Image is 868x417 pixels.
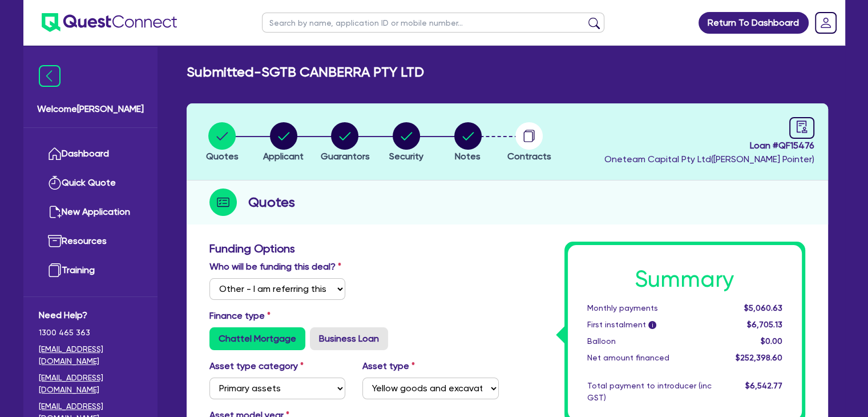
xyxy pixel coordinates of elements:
[48,205,62,219] img: new-application
[39,227,142,256] a: Resources
[604,154,814,165] span: Oneteam Capital Pty Ltd ( [PERSON_NAME] Pointer )
[37,102,144,116] span: Welcome [PERSON_NAME]
[48,263,62,277] img: training
[320,151,369,162] span: Guarantors
[735,353,782,362] span: $252,398.60
[263,151,304,162] span: Applicant
[310,327,388,350] label: Business Loan
[454,122,482,164] button: Notes
[48,234,62,248] img: resources
[579,352,720,364] div: Net amount financed
[746,320,782,329] span: $6,705.13
[209,359,304,373] label: Asset type category
[39,256,142,285] a: Training
[42,13,177,32] img: quest-connect-logo-blue
[507,151,551,162] span: Contracts
[248,192,295,212] h2: Quotes
[39,65,60,87] img: icon-menu-close
[579,380,720,404] div: Total payment to introducer (inc GST)
[48,176,62,190] img: quick-quote
[604,139,814,153] span: Loan # QF15476
[507,122,552,164] button: Contracts
[39,169,142,198] a: Quick Quote
[811,8,841,38] a: Dropdown toggle
[209,327,305,350] label: Chattel Mortgage
[389,151,423,162] span: Security
[39,327,142,339] span: 1300 465 363
[205,122,239,164] button: Quotes
[320,122,370,164] button: Guarantors
[744,303,782,312] span: $5,060.63
[209,309,271,323] label: Finance type
[209,242,499,255] h3: Funding Options
[39,308,142,322] span: Need Help?
[699,12,809,34] a: Return To Dashboard
[579,302,720,314] div: Monthly payments
[389,122,424,164] button: Security
[648,321,656,329] span: i
[39,198,142,227] a: New Application
[455,151,481,162] span: Notes
[39,139,142,169] a: Dashboard
[209,260,341,274] label: Who will be funding this deal?
[206,151,239,162] span: Quotes
[39,372,142,396] a: [EMAIL_ADDRESS][DOMAIN_NAME]
[579,335,720,347] div: Balloon
[760,336,782,346] span: $0.00
[745,381,782,390] span: $6,542.77
[209,189,237,216] img: step-icon
[362,359,415,373] label: Asset type
[587,266,782,293] h1: Summary
[579,319,720,331] div: First instalment
[39,343,142,367] a: [EMAIL_ADDRESS][DOMAIN_NAME]
[263,122,304,164] button: Applicant
[796,121,808,133] span: audit
[262,13,604,33] input: Search by name, application ID or mobile number...
[187,64,424,81] h2: Submitted - SGTB CANBERRA PTY LTD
